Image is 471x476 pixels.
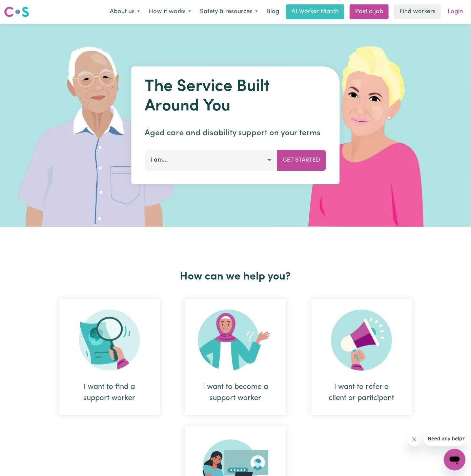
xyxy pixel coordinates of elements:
[145,150,278,170] button: I am...
[444,449,466,471] iframe: Button to launch messaging window
[79,310,140,371] img: Search
[327,381,396,404] div: I want to refer a client or participant
[145,77,326,116] h1: The Service Built Around You
[105,5,144,19] button: About us
[350,4,389,19] a: Post a job
[196,5,262,19] button: Safety & resources
[4,4,29,20] a: Careseekers logo
[145,127,326,139] p: Aged care and disability support on your terms
[408,433,421,446] iframe: Close message
[46,270,425,283] h2: How can we help you?
[144,5,196,19] button: How it works
[4,6,29,18] img: Careseekers logo
[311,299,412,415] div: I want to refer a client or participant
[185,299,286,415] div: I want to become a support worker
[201,381,270,404] div: I want to become a support worker
[277,150,326,170] button: Get Started
[286,4,344,19] a: AI Worker Match
[59,299,160,415] div: I want to find a support worker
[331,310,392,371] img: Refer
[198,310,273,371] img: Become Worker
[424,431,466,446] iframe: Message from company
[444,4,467,19] a: Login
[394,4,441,19] a: Find workers
[75,381,144,404] div: I want to find a support worker
[262,4,283,19] a: Blog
